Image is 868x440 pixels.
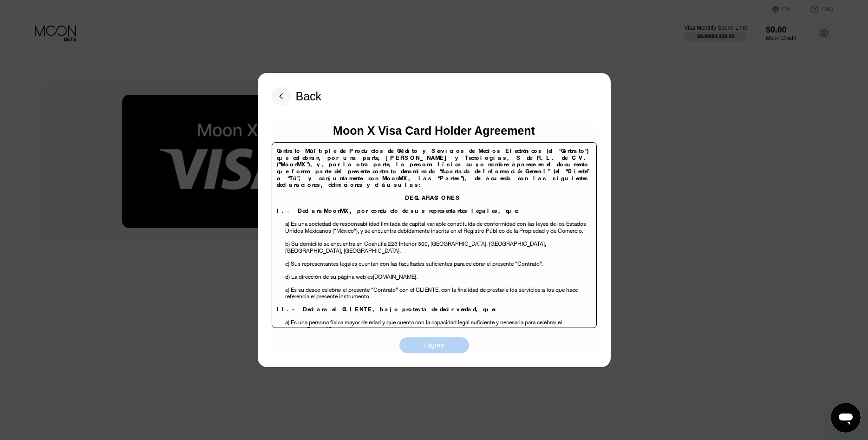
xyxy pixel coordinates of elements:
div: I agree [424,341,444,349]
span: , [GEOGRAPHIC_DATA], [GEOGRAPHIC_DATA]. [285,240,546,255]
span: [DOMAIN_NAME]. [373,273,418,281]
span: II.- Declara el CLIENTE, bajo protesta de decir verdad, que: [277,305,498,313]
span: , por conducto de sus representantes legales, que: [350,207,521,215]
span: DECLARACIONES [405,194,461,202]
span: ) La dirección de su página web es [288,273,373,281]
span: , las “Partes”), de acuerdo con las siguientes declaraciones, definiciones y cláusulas: [277,174,589,189]
span: c [285,260,288,268]
div: Back [272,87,322,105]
span: ) Sus representantes legales cuentan con las facultades suficientes para celebrar el presente “Co... [288,260,543,268]
span: Contrato Múltiple de Productos de Crédito y Servicios de Medios Electrónicos (el “Contrato”) que ... [277,147,589,162]
span: s a [538,286,545,294]
div: Moon X Visa Card Holder Agreement [333,124,535,138]
span: ) Es su deseo celebrar el presente “Contrato” con el CLIENTE, con la finalidad de prestarle los s... [288,286,538,294]
span: [PERSON_NAME] y Tecnologías, S de R.L. de C.V. (“MoonMX”), [277,154,589,169]
span: I.- Declara [277,207,324,215]
span: MoonMX [382,174,408,182]
span: MoonMX [324,207,350,215]
span: los que hace referencia el presente instrumento. [285,286,578,301]
div: Back [296,90,322,103]
span: e [285,286,288,294]
span: y, por la otra parte, la persona física cuyo nombre aparece en el documento que forma parte del p... [277,160,589,182]
span: a) Es una persona física mayor de edad y que cuenta con la capacidad legal suficiente y necesaria... [285,318,562,333]
iframe: Button to launch messaging window [831,403,861,433]
span: d [285,273,288,281]
span: Coahuila 223 Interior 300, [GEOGRAPHIC_DATA], [GEOGRAPHIC_DATA] [364,240,545,248]
span: b) Su domicilio se encuentra en [285,240,363,248]
span: a) Es una sociedad de responsabilidad limitada de capital variable constituida de conformidad con... [285,220,586,235]
div: I agree [399,337,469,353]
